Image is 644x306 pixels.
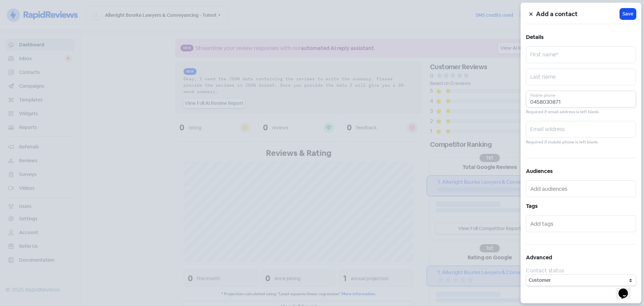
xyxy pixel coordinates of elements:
button: Save [620,8,636,19]
input: First name [526,46,636,63]
span: Save [623,10,633,17]
h5: Tags [526,201,636,211]
h5: Advanced [526,253,636,263]
input: Last name [526,69,636,85]
input: Add tags [530,218,633,229]
h5: Add a contact [536,9,620,19]
input: Mobile phone [526,91,636,107]
h5: Audiences [526,166,636,176]
small: Required if email address is left blank. [526,109,600,115]
input: Add audiences [530,183,633,194]
h5: Details [526,32,636,42]
small: Required if mobile phone is left blank. [526,139,599,145]
input: Email address [526,121,636,138]
iframe: chat widget [616,279,637,299]
div: Contact status [526,267,636,275]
